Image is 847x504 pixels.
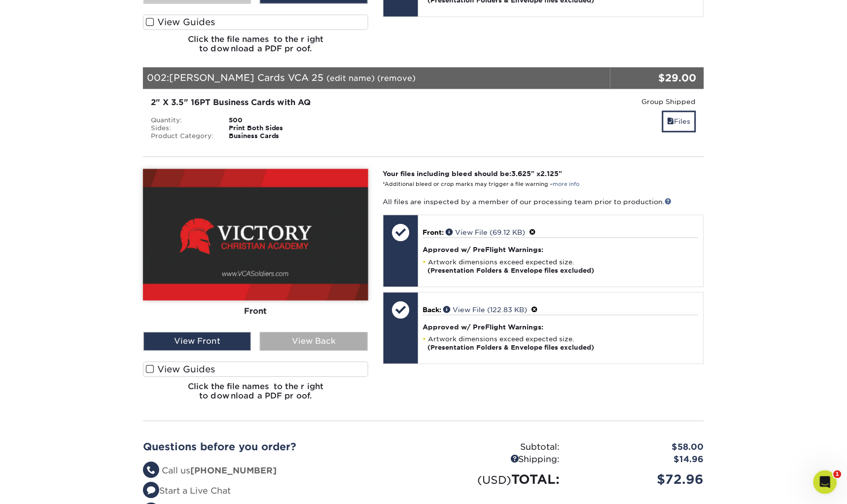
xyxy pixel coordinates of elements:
h4: Approved w/ PreFlight Warnings: [423,246,699,253]
strong: (Presentation Folders & Envelope files excluded) [428,267,595,274]
div: $14.96 [567,453,711,466]
div: Group Shipped [524,97,696,107]
a: View File (122.83 KB) [444,306,528,314]
div: Shipping: [423,453,567,466]
a: more info [553,181,580,187]
a: Start a Live Chat [143,486,231,496]
p: All files are inspected by a member of our processing team prior to production. [383,197,704,207]
span: [PERSON_NAME] Cards VCA 25 [169,72,323,83]
span: Back: [423,306,442,314]
label: View Guides [143,361,368,377]
a: Files [662,110,696,132]
a: (remove) [377,73,416,83]
small: *Additional bleed or crop marks may trigger a file warning – [383,181,580,187]
strong: Your files including bleed should be: " x " [383,170,563,178]
li: Call us [143,465,416,477]
li: Artwork dimensions exceed expected size. [423,335,699,352]
div: $72.96 [567,470,711,489]
div: $29.00 [610,71,697,85]
small: (USD) [477,473,511,486]
div: TOTAL: [423,470,567,489]
h6: Click the file names to the right to download a PDF proof. [143,382,368,408]
iframe: Intercom live chat [813,470,837,494]
span: 3.625 [512,170,531,178]
div: Sides: [143,124,221,132]
strong: (Presentation Folders & Envelope files excluded) [428,344,595,351]
div: 500 [221,116,330,124]
div: Quantity: [143,116,221,124]
div: Front [143,300,368,322]
label: View Guides [143,14,368,30]
div: Subtotal: [423,441,567,454]
div: View Back [260,332,367,351]
strong: [PHONE_NUMBER] [190,466,277,475]
span: files [668,117,674,125]
div: Print Both Sides [221,124,330,132]
span: 1 [834,470,842,478]
div: View Front [143,332,251,351]
div: 2" X 3.5" 16PT Business Cards with AQ [151,97,509,108]
h6: Click the file names to the right to download a PDF proof. [143,35,368,61]
li: Artwork dimensions exceed expected size. [423,258,699,275]
div: Product Category: [143,132,221,140]
a: (edit name) [326,73,375,83]
h2: Questions before you order? [143,441,416,453]
span: Front: [423,228,444,236]
a: View File (69.12 KB) [446,228,526,236]
h4: Approved w/ PreFlight Warnings: [423,323,699,331]
div: $58.00 [567,441,711,454]
div: Business Cards [221,132,330,140]
span: 2.125 [541,170,559,178]
div: 002: [143,67,610,89]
